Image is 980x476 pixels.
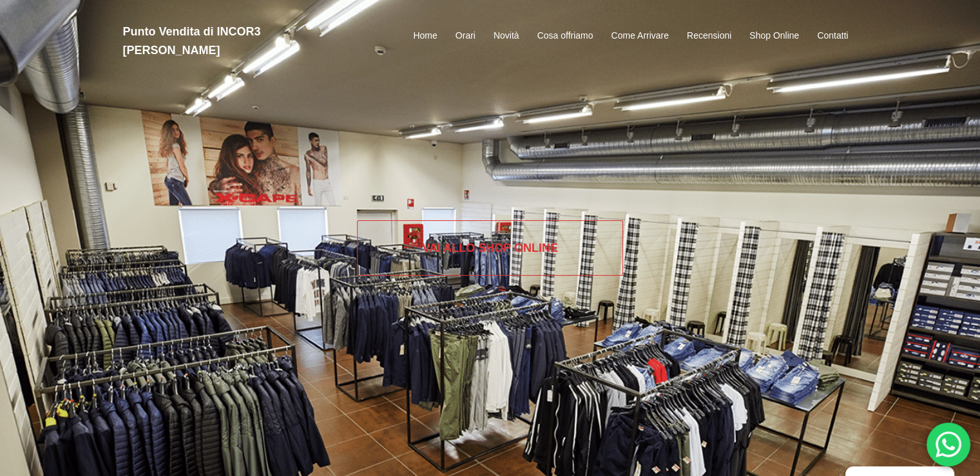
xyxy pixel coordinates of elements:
a: Home [413,28,437,44]
a: Recensioni [687,28,731,44]
a: Cosa offriamo [537,28,593,44]
div: 'Hai [927,423,970,466]
a: Shop Online [749,28,799,44]
a: Come Arrivare [611,28,668,44]
a: Vai allo SHOP ONLINE [357,220,623,276]
h2: Punto Vendita di INCOR3 [PERSON_NAME] [123,23,355,60]
a: Orari [456,28,476,44]
a: Contatti [817,28,848,44]
a: Novità [494,28,519,44]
